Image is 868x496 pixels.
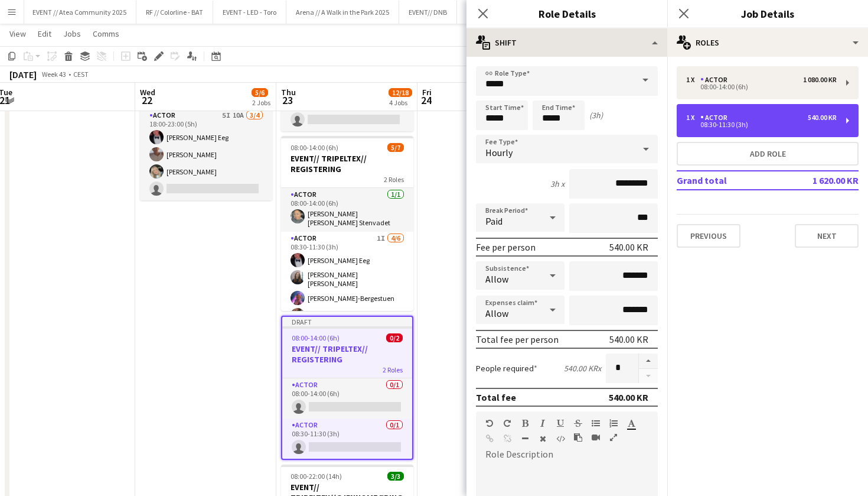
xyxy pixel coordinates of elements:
span: Paid [485,215,502,227]
span: Comms [93,28,119,39]
a: Jobs [58,26,86,41]
div: 540.00 KR [808,114,837,122]
div: 08:00-14:00 (6h) [686,84,837,90]
app-card-role: Actor5I10A3/418:00-23:00 (5h)[PERSON_NAME] Eeg[PERSON_NAME][PERSON_NAME] [140,109,272,200]
button: Strikethrough [574,419,582,428]
div: 540.00 KR [609,333,648,345]
div: 4 Jobs [389,98,412,107]
span: 2 Roles [384,175,404,184]
div: Actor [700,114,732,122]
span: 24 [420,93,432,107]
div: Draft [282,317,412,326]
button: EVENT// DNB [399,1,457,24]
div: 1 x [686,114,700,122]
button: EVENT // Atea Community 2025 [23,1,136,24]
button: Horizontal Line [521,434,529,443]
button: Italic [539,419,547,428]
button: Paste as plain text [574,433,582,442]
span: 0/2 [386,333,403,342]
div: 540.00 KR [609,391,648,403]
td: Grand total [677,171,784,190]
span: 5/6 [252,88,268,97]
app-job-card: 08:00-14:00 (6h)5/7EVENT// TRIPELTEX// REGISTERING2 RolesActor1/108:00-14:00 (6h)[PERSON_NAME] [P... [281,136,413,311]
span: Jobs [63,28,81,39]
h3: Job Details [667,6,868,21]
button: Arena // A Walk in the Park 2025 [286,1,399,24]
span: Week 43 [39,70,68,79]
span: Edit [38,28,51,39]
div: Shift [466,28,667,57]
span: 08:00-14:00 (6h) [291,143,338,152]
div: 540.00 KR [609,241,648,253]
button: Increase [639,354,658,369]
app-job-card: 18:00-23:00 (5h)3/4EVENT// TRIPELTEX// OPRIGG1 RoleActor5I10A3/418:00-23:00 (5h)[PERSON_NAME] Eeg... [140,67,272,200]
button: Redo [503,419,511,428]
button: Bold [521,419,529,428]
app-card-role: Actor1I4/608:30-11:30 (3h)[PERSON_NAME] Eeg[PERSON_NAME] [PERSON_NAME][PERSON_NAME]-BergestuenAng... [281,232,413,361]
app-card-role: Actor1/108:00-14:00 (6h)[PERSON_NAME] [PERSON_NAME] Stenvadet [281,188,413,232]
button: Previous [677,224,740,248]
span: 08:00-22:00 (14h) [291,472,342,481]
div: 3h x [550,179,564,189]
button: RF // IKEA [457,1,504,24]
div: Total fee per person [476,333,559,345]
a: View [5,26,31,41]
span: 3/3 [387,472,404,481]
span: View [9,28,26,39]
div: 1 080.00 KR [803,76,837,84]
div: Fee per person [476,241,536,253]
app-card-role: Actor0/108:00-14:00 (6h) [282,378,412,419]
span: 08:00-14:00 (6h) [292,333,340,342]
app-job-card: Draft08:00-14:00 (6h)0/2EVENT// TRIPELTEX// REGISTERING2 RolesActor0/108:00-14:00 (6h) Actor0/108... [281,316,413,460]
a: Comms [88,26,124,41]
button: Insert video [592,433,600,442]
span: 2 Roles [383,365,403,374]
a: Edit [33,26,56,41]
button: Next [795,224,859,248]
button: Text Color [627,419,635,428]
h3: EVENT// TRIPELTEX// REGISTERING [282,343,412,365]
app-card-role: Actor0/108:30-11:30 (3h) [282,419,412,459]
button: HTML Code [556,434,564,443]
button: Clear Formatting [539,434,547,443]
button: Ordered List [609,419,618,428]
div: Total fee [476,391,516,403]
button: Underline [556,419,564,428]
button: Add role [677,142,859,166]
button: Unordered List [592,419,600,428]
span: Thu [281,87,296,98]
span: Allow [485,273,508,285]
span: 22 [138,93,155,107]
button: Undo [485,419,494,428]
label: People required [476,363,537,374]
div: [DATE] [9,69,37,80]
div: 540.00 KR x [564,363,601,374]
button: Fullscreen [609,433,618,442]
td: 1 620.00 KR [784,171,859,190]
button: EVENT - LED - Toro [213,1,286,24]
span: 5/7 [387,143,404,152]
span: 12/18 [389,88,412,97]
div: 08:30-11:30 (3h) [686,122,837,128]
h3: EVENT// TRIPELTEX// REGISTERING [281,153,413,174]
div: 2 Jobs [252,98,270,107]
h3: Role Details [466,6,667,21]
div: CEST [73,70,89,79]
span: Hourly [485,147,513,158]
div: 1 x [686,76,700,84]
span: 23 [279,93,296,107]
span: Wed [140,87,155,98]
span: Allow [485,307,508,319]
span: Fri [422,87,432,98]
div: (3h) [589,110,603,121]
div: Roles [667,28,868,57]
button: RF // Colorline - BAT [136,1,213,24]
div: Actor [700,76,732,84]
